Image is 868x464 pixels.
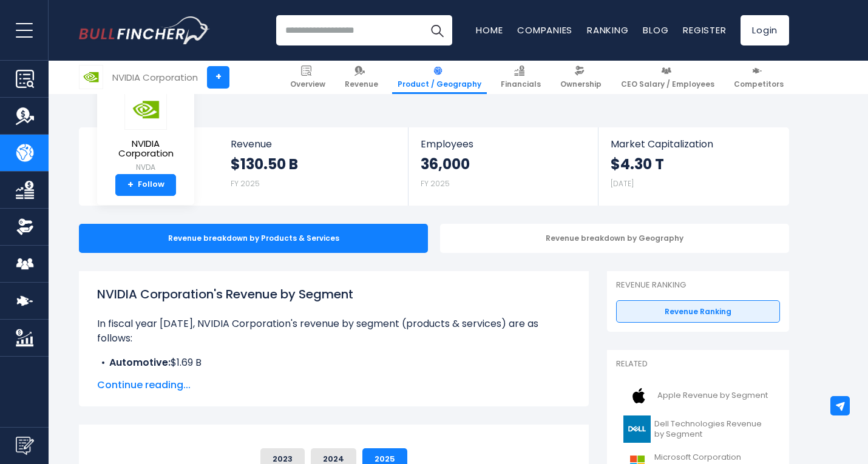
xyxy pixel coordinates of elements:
a: Register [683,24,726,36]
a: + [207,66,229,89]
img: Bullfincher logo [79,16,210,44]
strong: $130.50 B [231,155,298,173]
div: Revenue breakdown by Products & Services [79,224,428,253]
a: Competitors [728,61,789,94]
a: NVIDIA Corporation NVDA [106,89,185,174]
span: Overview [290,79,325,89]
span: NVIDIA Corporation [107,139,185,159]
a: Employees 36,000 FY 2025 [409,127,597,202]
a: Blog [643,24,668,36]
small: FY 2025 [231,178,260,189]
button: Search [422,15,452,45]
img: AAPL logo [623,382,654,409]
div: NVIDIA Corporation [112,70,198,84]
span: Employees [421,138,585,150]
p: Related [616,359,780,369]
img: Ownership [16,218,34,236]
a: Product / Geography [392,61,487,94]
img: NVDA logo [80,66,103,89]
a: Ranking [587,24,628,36]
strong: 36,000 [421,155,470,173]
a: Apple Revenue by Segment [616,379,780,412]
span: Market Capitalization [611,138,776,150]
small: FY 2025 [421,178,450,189]
span: Dell Technologies Revenue by Segment [654,419,773,440]
span: Revenue [345,79,378,89]
span: Financials [501,79,541,89]
a: Revenue [339,61,384,94]
div: Revenue breakdown by Geography [440,224,789,253]
span: CEO Salary / Employees [621,79,714,89]
a: Market Capitalization $4.30 T [DATE] [598,127,788,202]
h1: NVIDIA Corporation's Revenue by Segment [97,285,571,303]
a: +Follow [115,174,176,196]
b: Automotive: [109,355,171,369]
small: [DATE] [611,178,634,189]
strong: $4.30 T [611,155,664,173]
a: Home [476,24,503,36]
a: Revenue Ranking [616,300,780,323]
a: Companies [517,24,572,36]
p: Revenue Ranking [616,280,780,291]
img: NVDA logo [124,89,167,130]
span: Ownership [560,79,602,89]
a: Revenue $130.50 B FY 2025 [219,127,409,202]
a: Go to homepage [79,16,209,44]
p: In fiscal year [DATE], NVIDIA Corporation's revenue by segment (products & services) are as follows: [97,317,571,346]
a: Financials [495,61,546,94]
span: Competitors [734,79,784,89]
li: $1.69 B [97,355,571,370]
a: Login [741,15,789,45]
strong: + [127,180,134,190]
small: NVDA [107,162,185,173]
a: Ownership [555,61,607,94]
span: Revenue [231,138,396,150]
img: DELL logo [623,415,651,443]
a: CEO Salary / Employees [615,61,720,94]
span: Product / Geography [398,79,481,89]
a: Dell Technologies Revenue by Segment [616,412,780,446]
span: Continue reading... [97,378,571,392]
a: Overview [285,61,331,94]
span: Apple Revenue by Segment [657,391,768,401]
